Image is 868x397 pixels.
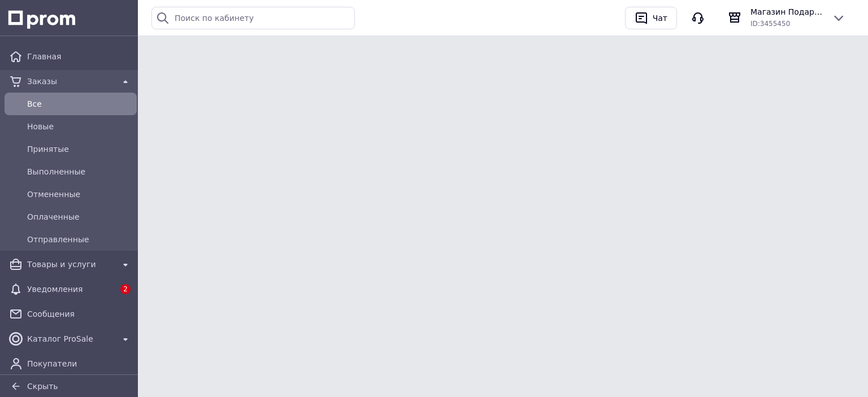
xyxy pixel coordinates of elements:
[750,6,823,18] span: Магазин Подарки в коробке
[151,7,355,29] input: Поиск по кабинету
[27,211,132,223] span: Оплаченные
[27,143,132,155] span: Принятые
[27,283,114,295] span: Уведомления
[27,121,132,132] span: Новые
[27,98,132,110] span: Все
[27,51,132,62] span: Главная
[27,382,58,391] span: Скрыть
[27,333,114,344] span: Каталог ProSale
[27,259,114,270] span: Товары и услуги
[27,358,132,369] span: Покупатели
[750,20,790,28] span: ID: 3455450
[120,284,131,294] span: 2
[27,166,132,177] span: Выполненные
[650,10,670,27] div: Чат
[27,76,114,87] span: Заказы
[27,308,132,320] span: Сообщения
[625,7,677,29] button: Чат
[27,189,132,200] span: Отмененные
[27,234,132,245] span: Отправленные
